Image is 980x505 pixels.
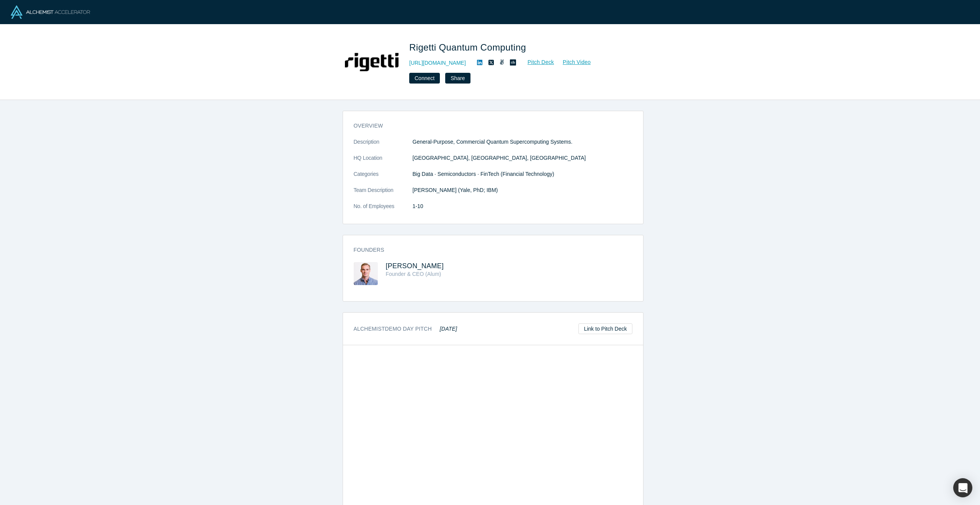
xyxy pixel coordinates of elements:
[409,59,466,67] a: [URL][DOMAIN_NAME]
[354,186,413,202] dt: Team Description
[413,154,632,162] dd: [GEOGRAPHIC_DATA], [GEOGRAPHIC_DATA], [GEOGRAPHIC_DATA]
[413,202,632,210] dd: 1-10
[354,325,457,333] h3: Alchemist Demo Day Pitch
[354,262,378,285] img: Chad Rigetti's Profile Image
[409,73,440,84] button: Connect
[354,138,413,154] dt: Description
[554,58,591,67] a: Pitch Video
[386,262,444,270] a: [PERSON_NAME]
[345,35,399,89] img: Rigetti Quantum Computing's Logo
[413,186,632,194] p: [PERSON_NAME] (Yale, PhD; IBM)
[413,138,632,146] p: General-Purpose, Commercial Quantum Supercomputing Systems.
[354,246,622,254] h3: Founders
[440,326,457,332] em: [DATE]
[413,171,554,177] span: Big Data · Semiconductors · FinTech (Financial Technology)
[354,154,413,170] dt: HQ Location
[578,323,632,334] a: Link to Pitch Deck
[409,42,529,52] span: Rigetti Quantum Computing
[11,5,90,19] img: Alchemist Logo
[354,202,413,218] dt: No. of Employees
[445,73,470,84] button: Share
[354,122,622,130] h3: overview
[519,58,554,67] a: Pitch Deck
[354,170,413,186] dt: Categories
[386,271,441,277] span: Founder & CEO (Alum)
